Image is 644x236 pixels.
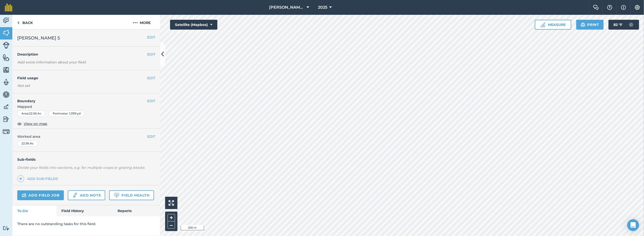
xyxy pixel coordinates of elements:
a: Field History [56,205,112,216]
img: svg+xml;base64,PD94bWwgdmVyc2lvbj0iMS4wIiBlbmNvZGluZz0idXRmLTgiPz4KPCEtLSBHZW5lcmF0b3I6IEFkb2JlIE... [72,192,78,198]
button: + [168,214,175,221]
img: svg+xml;base64,PHN2ZyB4bWxucz0iaHR0cDovL3d3dy53My5vcmcvMjAwMC9zdmciIHdpZHRoPSI5IiBoZWlnaHQ9IjI0Ii... [17,20,19,26]
span: 2025 [318,4,327,10]
img: svg+xml;base64,PHN2ZyB4bWxucz0iaHR0cDovL3d3dy53My5vcmcvMjAwMC9zdmciIHdpZHRoPSIxNyIgaGVpZ2h0PSIxNy... [621,4,626,10]
span: [PERSON_NAME] Farming Company [269,4,305,10]
img: A cog icon [634,5,640,10]
img: svg+xml;base64,PHN2ZyB4bWxucz0iaHR0cDovL3d3dy53My5vcmcvMjAwMC9zdmciIHdpZHRoPSIyMCIgaGVpZ2h0PSIyNC... [133,20,138,26]
a: Field Health [109,190,154,200]
img: svg+xml;base64,PD94bWwgdmVyc2lvbj0iMS4wIiBlbmNvZGluZz0idXRmLTgiPz4KPCEtLSBHZW5lcmF0b3I6IEFkb2JlIE... [3,91,10,98]
a: To-Do [12,205,56,216]
em: Add extra information about your field [17,60,86,64]
h4: Sub-fields [12,157,160,162]
img: Four arrows, one pointing top left, one top right, one bottom right and the last bottom left [169,200,174,206]
button: 82 °F [609,20,639,30]
img: svg+xml;base64,PHN2ZyB4bWxucz0iaHR0cDovL3d3dy53My5vcmcvMjAwMC9zdmciIHdpZHRoPSIxOSIgaGVpZ2h0PSIyNC... [581,22,585,28]
h4: Field usage [17,75,147,81]
button: EDIT [147,35,155,40]
h4: Description [17,52,155,57]
p: There are no outstanding tasks for this field. [17,221,155,227]
img: svg+xml;base64,PHN2ZyB4bWxucz0iaHR0cDovL3d3dy53My5vcmcvMjAwMC9zdmciIHdpZHRoPSI1NiIgaGVpZ2h0PSI2MC... [3,29,10,37]
img: svg+xml;base64,PHN2ZyB4bWxucz0iaHR0cDovL3d3dy53My5vcmcvMjAwMC9zdmciIHdpZHRoPSIxOCIgaGVpZ2h0PSIyNC... [17,121,22,127]
a: Back [12,15,38,29]
button: EDIT [147,134,155,139]
div: Area : 22.56 Ac [17,110,46,117]
img: A question mark icon [607,5,613,10]
em: Divide your fields into sections, e.g. for multiple crops or grazing blocks [17,165,144,170]
a: Reports [113,205,160,216]
a: Add field job [17,190,64,200]
button: Print [576,20,604,30]
button: – [168,221,175,229]
img: svg+xml;base64,PD94bWwgdmVyc2lvbj0iMS4wIiBlbmNvZGluZz0idXRmLTgiPz4KPCEtLSBHZW5lcmF0b3I6IEFkb2JlIE... [626,20,636,30]
img: Two speech bubbles overlapping with the left bubble in the forefront [593,5,599,10]
img: svg+xml;base64,PD94bWwgdmVyc2lvbj0iMS4wIiBlbmNvZGluZz0idXRmLTgiPz4KPCEtLSBHZW5lcmF0b3I6IEFkb2JlIE... [3,103,10,111]
img: svg+xml;base64,PHN2ZyB4bWxucz0iaHR0cDovL3d3dy53My5vcmcvMjAwMC9zdmciIHdpZHRoPSIxNCIgaGVpZ2h0PSIyNC... [19,176,22,182]
a: Add note [68,190,105,200]
button: Measure [535,20,571,30]
a: Add sub-fields [17,175,60,182]
img: svg+xml;base64,PD94bWwgdmVyc2lvbj0iMS4wIiBlbmNvZGluZz0idXRmLTgiPz4KPCEtLSBHZW5lcmF0b3I6IEFkb2JlIE... [3,79,10,86]
div: Not set [17,83,155,88]
button: EDIT [147,52,155,57]
h4: Boundary [12,93,147,104]
div: 22.56 Ac [17,140,38,147]
button: Satellite (Mapbox) [170,20,217,30]
span: View on map [24,121,47,126]
span: 82 ° F [613,20,622,30]
button: EDIT [147,98,155,104]
button: EDIT [147,75,155,81]
button: View on map [17,121,47,127]
img: svg+xml;base64,PHN2ZyB4bWxucz0iaHR0cDovL3d3dy53My5vcmcvMjAwMC9zdmciIHdpZHRoPSI1NiIgaGVpZ2h0PSI2MC... [3,66,10,74]
span: Mapped [12,104,160,109]
img: svg+xml;base64,PD94bWwgdmVyc2lvbj0iMS4wIiBlbmNvZGluZz0idXRmLTgiPz4KPCEtLSBHZW5lcmF0b3I6IEFkb2JlIE... [3,226,10,231]
button: More [123,15,160,29]
img: fieldmargin Logo [5,3,12,11]
img: Ruler icon [540,22,545,27]
div: Perimeter : 1,339 yd [49,110,85,117]
img: svg+xml;base64,PD94bWwgdmVyc2lvbj0iMS4wIiBlbmNvZGluZz0idXRmLTgiPz4KPCEtLSBHZW5lcmF0b3I6IEFkb2JlIE... [3,128,10,135]
div: Open Intercom Messenger [627,219,639,231]
span: Worked area [17,134,155,139]
img: svg+xml;base64,PD94bWwgdmVyc2lvbj0iMS4wIiBlbmNvZGluZz0idXRmLTgiPz4KPCEtLSBHZW5lcmF0b3I6IEFkb2JlIE... [3,17,10,24]
img: svg+xml;base64,PD94bWwgdmVyc2lvbj0iMS4wIiBlbmNvZGluZz0idXRmLTgiPz4KPCEtLSBHZW5lcmF0b3I6IEFkb2JlIE... [22,192,26,198]
img: svg+xml;base64,PHN2ZyB4bWxucz0iaHR0cDovL3d3dy53My5vcmcvMjAwMC9zdmciIHdpZHRoPSI1NiIgaGVpZ2h0PSI2MC... [3,54,10,61]
img: svg+xml;base64,PD94bWwgdmVyc2lvbj0iMS4wIiBlbmNvZGluZz0idXRmLTgiPz4KPCEtLSBHZW5lcmF0b3I6IEFkb2JlIE... [3,42,10,49]
img: svg+xml;base64,PD94bWwgdmVyc2lvbj0iMS4wIiBlbmNvZGluZz0idXRmLTgiPz4KPCEtLSBHZW5lcmF0b3I6IEFkb2JlIE... [3,116,10,123]
span: [PERSON_NAME] 5 [17,35,60,41]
